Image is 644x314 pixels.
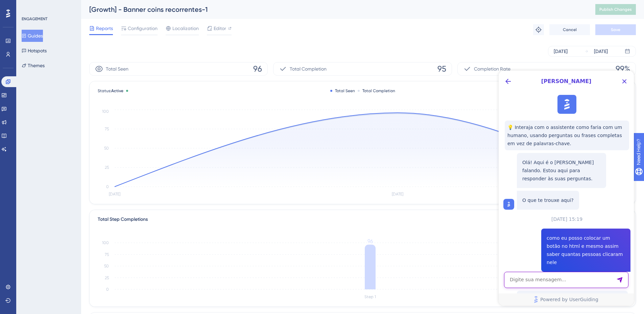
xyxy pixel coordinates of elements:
[549,24,590,35] button: Cancel
[98,88,123,94] span: Status:
[474,65,510,73] span: Completion Rate
[367,238,373,244] tspan: 96
[253,63,262,74] span: 96
[104,264,109,268] tspan: 50
[599,7,632,12] span: Publish Changes
[214,24,226,32] span: Editor
[128,24,158,32] span: Configuration
[105,252,109,257] tspan: 75
[595,24,636,35] button: Save
[89,5,578,14] div: [Growth] - Banner coins recorrentes-1
[364,294,376,299] tspan: Step 1
[104,146,109,151] tspan: 50
[499,71,634,306] iframe: UserGuiding AI Assistant
[616,63,630,74] span: 99%
[358,88,395,94] div: Total Completion
[290,65,327,73] span: Total Completion
[106,287,109,292] tspan: 0
[16,2,42,10] span: Need Help?
[330,88,355,94] div: Total Seen
[437,63,446,74] span: 95
[102,109,109,114] tspan: 100
[111,88,123,93] span: Active
[105,165,109,170] tspan: 25
[98,215,148,224] div: Total Step Completions
[554,47,568,55] div: [DATE]
[109,192,120,197] tspan: [DATE]
[105,276,109,280] tspan: 25
[106,65,128,73] span: Total Seen
[106,184,109,189] tspan: 0
[96,24,113,32] span: Reports
[105,127,109,131] tspan: 75
[102,240,109,245] tspan: 100
[392,192,403,197] tspan: [DATE]
[595,4,636,15] button: Publish Changes
[594,47,608,55] div: [DATE]
[611,27,620,32] span: Save
[172,24,199,32] span: Localization
[563,27,577,32] span: Cancel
